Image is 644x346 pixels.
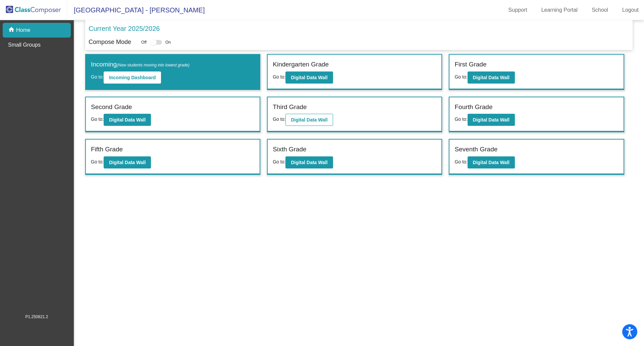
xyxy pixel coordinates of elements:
[454,159,467,164] span: Go to:
[617,5,644,15] a: Logout
[586,5,613,15] a: School
[468,156,515,168] button: Digital Data Wall
[454,145,497,154] label: Seventh Grade
[91,159,104,164] span: Go to:
[89,38,131,47] p: Compose Mode
[89,23,160,34] p: Current Year 2025/2026
[454,116,467,122] span: Go to:
[291,75,327,80] b: Digital Data Wall
[8,41,41,49] p: Small Groups
[454,74,467,80] span: Go to:
[273,159,285,164] span: Go to:
[8,26,16,34] mat-icon: home
[117,63,190,67] span: (New students moving into lowest grade)
[291,160,327,165] b: Digital Data Wall
[91,145,123,154] label: Fifth Grade
[454,102,492,112] label: Fourth Grade
[91,102,132,112] label: Second Grade
[16,26,31,34] p: Home
[67,5,205,15] span: [GEOGRAPHIC_DATA] - [PERSON_NAME]
[473,160,509,165] b: Digital Data Wall
[109,75,156,80] b: Incoming Dashboard
[141,39,147,45] span: Off
[91,60,190,69] label: Incoming
[285,114,333,126] button: Digital Data Wall
[454,60,486,69] label: First Grade
[468,114,515,126] button: Digital Data Wall
[285,156,333,168] button: Digital Data Wall
[468,71,515,84] button: Digital Data Wall
[104,156,151,168] button: Digital Data Wall
[273,116,285,122] span: Go to:
[104,114,151,126] button: Digital Data Wall
[91,74,104,80] span: Go to:
[91,116,104,122] span: Go to:
[473,117,509,122] b: Digital Data Wall
[503,5,533,15] a: Support
[536,5,583,15] a: Learning Portal
[109,117,146,122] b: Digital Data Wall
[291,117,327,122] b: Digital Data Wall
[273,145,306,154] label: Sixth Grade
[165,39,171,45] span: On
[273,60,329,69] label: Kindergarten Grade
[273,102,307,112] label: Third Grade
[473,75,509,80] b: Digital Data Wall
[104,71,161,84] button: Incoming Dashboard
[285,71,333,84] button: Digital Data Wall
[273,74,285,80] span: Go to:
[109,160,146,165] b: Digital Data Wall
